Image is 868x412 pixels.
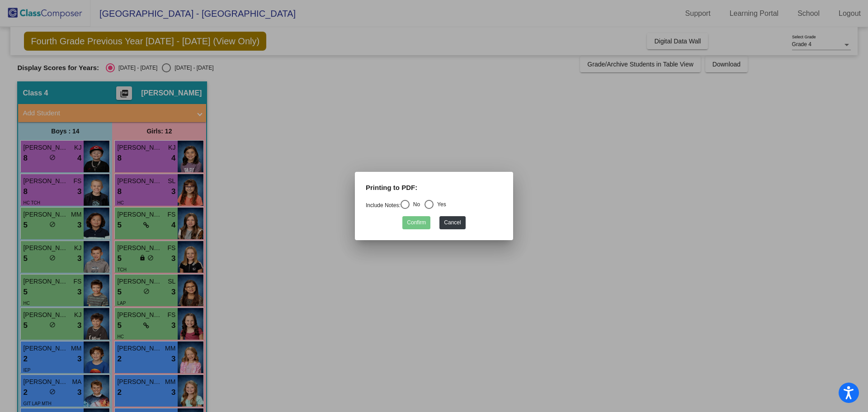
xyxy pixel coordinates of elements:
label: Printing to PDF: [366,183,417,193]
button: Confirm [402,216,430,229]
button: Cancel [439,216,465,229]
div: No [410,200,420,208]
a: Include Notes: [366,202,401,208]
mat-radio-group: Select an option [366,202,446,208]
div: Yes [434,200,446,208]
